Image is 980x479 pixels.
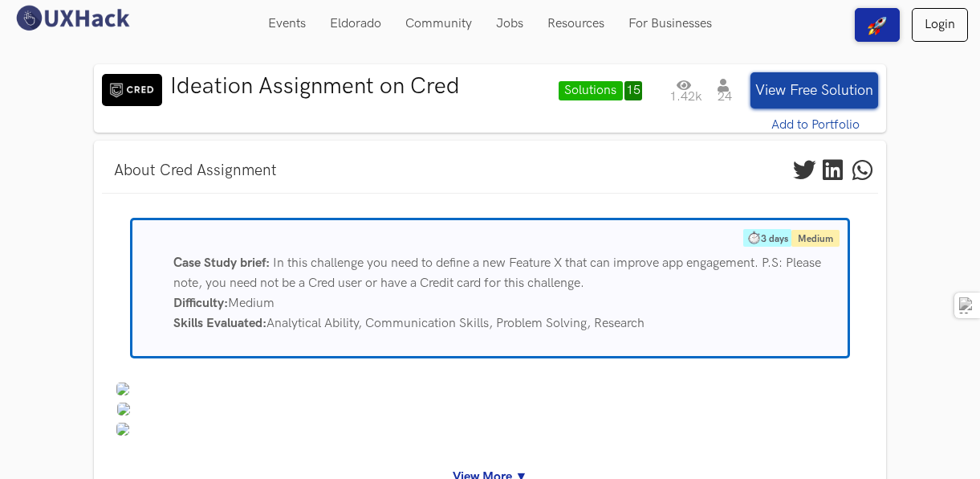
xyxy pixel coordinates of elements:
a: For Businesses [616,8,724,39]
img: timer.png [747,231,760,244]
a: Login [912,8,968,42]
label: Medium [791,230,840,247]
img: 7a3a0c02-d92a-403f-aaf3-f3c365910228.png [116,423,129,436]
a: About Cred Assignment [102,158,289,184]
span: Skills Evaluated: [173,316,266,331]
span: 1.42k [662,79,710,102]
label: 3 days [743,229,791,247]
img: UXHack logo [12,4,132,32]
h3: Ideation Assignment on Cred [170,73,551,100]
a: 15 [624,81,642,100]
div: Analytical Ability, Communication Skills, Problem Solving, Research [161,313,848,334]
a: Events [256,8,318,39]
a: Community [393,8,484,39]
span: In this challenge you need to define a new Feature X that can improve app engagement. P.S: Please... [173,256,821,291]
a: Add to Portfolio [750,115,880,135]
span: Difficulty: [173,296,228,311]
img: 7a3a0c02-d92a-403f-aaf3-f3c365910228.png [117,403,130,416]
a: Jobs [484,8,535,39]
button: View Free Solution [750,72,878,108]
img: Cred logo [102,74,162,106]
div: Medium [161,293,848,313]
span: Case Study brief: [173,256,270,271]
img: ed8b13a8-0404-4ac8-a46a-e5d5f6e6af97.png [116,383,129,395]
a: Eldorado [318,8,393,39]
span: 24 [718,79,745,102]
a: Solutions [559,81,623,100]
img: rocket [868,16,887,35]
a: Resources [535,8,616,39]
